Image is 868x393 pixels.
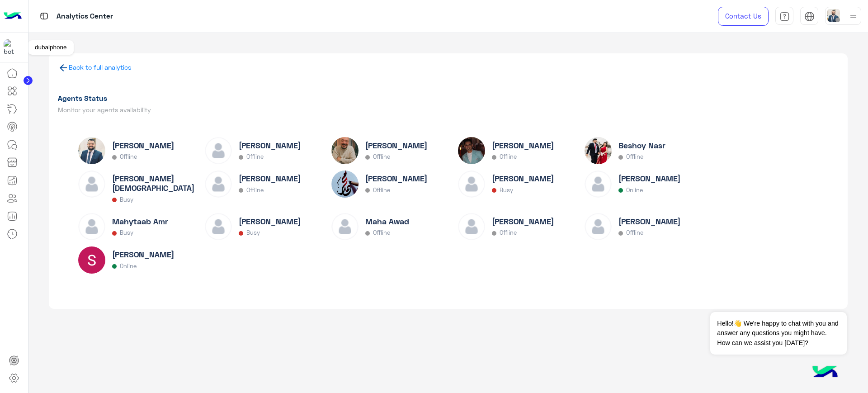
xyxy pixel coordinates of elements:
[246,153,264,160] p: Offline
[500,187,513,194] p: Busy
[779,11,790,22] img: tab
[804,11,815,22] img: tab
[112,141,174,150] h6: [PERSON_NAME]
[246,187,264,194] p: Offline
[112,174,202,193] h6: [PERSON_NAME][DEMOGRAPHIC_DATA]
[775,7,793,26] a: tab
[4,39,20,56] img: 1403182699927242
[626,229,643,236] p: Offline
[239,217,301,226] h6: [PERSON_NAME]
[58,94,445,103] h1: Agents Status
[500,229,517,236] p: Offline
[626,187,643,194] p: Online
[373,153,390,160] p: Offline
[718,7,769,26] a: Contact Us
[710,312,846,355] span: Hello!👋 We're happy to chat with you and answer any questions you might have. How can we assist y...
[848,11,859,22] img: profile
[38,10,50,22] img: tab
[365,217,409,226] h6: Maha Awad
[492,217,554,226] h6: [PERSON_NAME]
[492,141,554,150] h6: [PERSON_NAME]
[112,217,168,226] h6: Mahytaab Amr
[239,174,301,183] h6: [PERSON_NAME]
[69,63,132,71] a: Back to full analytics
[365,174,427,183] h6: [PERSON_NAME]
[373,229,390,236] p: Offline
[618,141,665,150] h6: Beshoy Nasr
[618,174,680,183] h6: [PERSON_NAME]
[120,229,133,236] p: Busy
[809,357,841,388] img: hulul-logo.png
[58,106,445,114] h5: Monitor your agents availability
[57,10,113,23] p: Analytics Center
[246,229,260,236] p: Busy
[28,40,74,55] div: dubaiphone
[4,7,22,26] img: Logo
[120,153,137,160] p: Offline
[500,153,517,160] p: Offline
[112,250,174,259] h6: [PERSON_NAME]
[120,196,133,203] p: Busy
[373,187,390,194] p: Offline
[239,141,301,150] h6: [PERSON_NAME]
[120,263,137,270] p: Online
[365,141,427,150] h6: [PERSON_NAME]
[827,9,840,22] img: userImage
[618,217,680,226] h6: [PERSON_NAME]
[492,174,554,183] h6: [PERSON_NAME]
[626,153,643,160] p: Offline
